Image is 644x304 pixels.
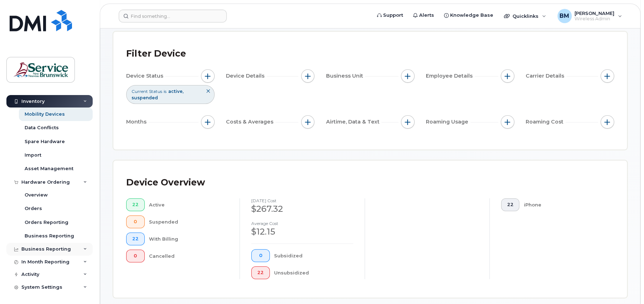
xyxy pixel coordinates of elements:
button: 0 [251,249,270,262]
span: Current Status [132,88,162,94]
span: Airtime, Data & Text [326,118,381,126]
span: Business Unit [326,72,365,80]
span: Device Details [226,72,267,80]
span: Roaming Cost [526,118,566,126]
div: iPhone [524,198,603,211]
div: Active [149,198,228,211]
div: Cancelled [149,250,228,262]
span: Quicklinks [512,13,539,19]
div: Filter Device [126,44,186,63]
span: Alerts [419,12,434,19]
span: 0 [132,253,139,259]
div: $267.32 [251,203,353,215]
span: Support [383,12,403,19]
span: 22 [507,202,514,208]
a: Alerts [408,8,439,22]
span: [PERSON_NAME] [575,10,614,16]
span: Roaming Usage [426,118,470,126]
a: Support [372,8,408,22]
span: Device Status [126,72,165,80]
div: $12.15 [251,226,353,238]
span: Knowledge Base [450,12,493,19]
span: is [164,88,166,94]
div: Quicklinks [499,9,551,23]
input: Find something... [119,10,227,22]
button: 0 [126,215,145,228]
span: Months [126,118,149,126]
span: 0 [257,253,264,258]
span: Employee Details [426,72,475,80]
button: 0 [126,250,145,262]
a: Knowledge Base [439,8,498,22]
span: 22 [132,202,139,208]
button: 22 [126,198,145,211]
div: Subsidized [274,249,353,262]
span: Costs & Averages [226,118,275,126]
h4: [DATE] cost [251,198,353,203]
span: BM [560,12,569,20]
span: active [168,89,184,94]
span: suspended [132,95,158,100]
div: Unsubsidized [274,266,353,279]
span: Carrier Details [526,72,566,80]
span: 0 [132,219,139,225]
div: With Billing [149,232,228,245]
span: 22 [132,236,139,242]
h4: Average cost [251,221,353,226]
button: 22 [251,266,270,279]
button: 22 [126,232,145,245]
div: Device Overview [126,173,205,192]
div: Bobbi-Lynne Miller [552,9,627,23]
div: Suspended [149,215,228,228]
button: 22 [501,198,520,211]
span: 22 [257,270,264,276]
span: Wireless Admin [575,16,614,22]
